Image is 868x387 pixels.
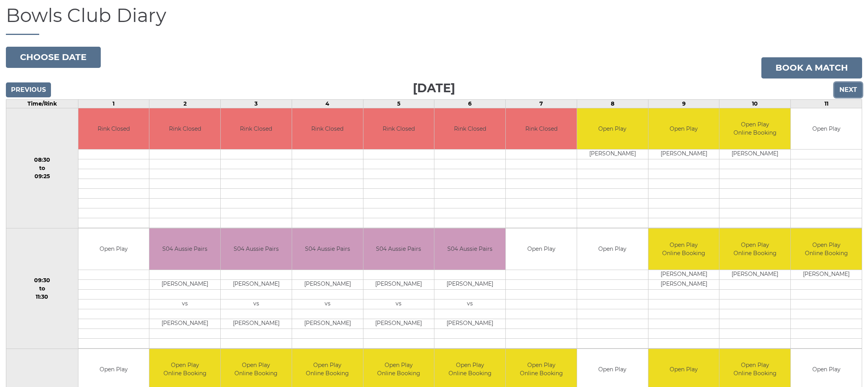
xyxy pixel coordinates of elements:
td: [PERSON_NAME] [719,150,790,159]
td: [PERSON_NAME] [648,279,719,289]
td: Open Play [648,108,719,150]
td: 5 [363,99,434,108]
td: 3 [221,99,292,108]
td: Rink Closed [221,108,292,150]
td: Open Play [791,108,862,150]
td: Rink Closed [434,108,505,150]
td: S04 Aussie Pairs [363,228,434,270]
td: 09:30 to 11:30 [6,228,78,349]
td: Rink Closed [78,108,149,150]
td: [PERSON_NAME] [292,279,363,289]
td: Open Play Online Booking [648,228,719,270]
td: 2 [149,99,221,108]
td: 6 [434,99,506,108]
td: 7 [506,99,577,108]
td: [PERSON_NAME] [363,279,434,289]
td: [PERSON_NAME] [577,150,648,159]
td: [PERSON_NAME] [648,270,719,279]
h1: Bowls Club Diary [6,5,862,35]
input: Next [834,82,862,97]
td: Open Play Online Booking [719,108,790,150]
td: [PERSON_NAME] [791,270,862,279]
td: S04 Aussie Pairs [221,228,292,270]
td: 1 [78,99,149,108]
a: Book a match [761,57,862,78]
td: vs [149,299,220,309]
td: 08:30 to 09:25 [6,108,78,228]
td: Rink Closed [363,108,434,150]
td: S04 Aussie Pairs [292,228,363,270]
td: Open Play [506,228,577,270]
td: [PERSON_NAME] [434,319,505,329]
td: Open Play [577,228,648,270]
td: [PERSON_NAME] [434,279,505,289]
td: [PERSON_NAME] [363,319,434,329]
td: [PERSON_NAME] [221,319,292,329]
td: Open Play [78,228,149,270]
td: S04 Aussie Pairs [149,228,220,270]
td: Rink Closed [506,108,577,150]
td: 11 [791,99,862,108]
td: Rink Closed [149,108,220,150]
td: Open Play Online Booking [719,228,790,270]
td: [PERSON_NAME] [149,319,220,329]
td: vs [221,299,292,309]
button: Choose date [6,47,101,68]
td: S04 Aussie Pairs [434,228,505,270]
td: 10 [719,99,791,108]
td: [PERSON_NAME] [221,279,292,289]
td: vs [292,299,363,309]
td: 9 [648,99,719,108]
td: Open Play [577,108,648,150]
input: Previous [6,82,51,97]
td: [PERSON_NAME] [719,270,790,279]
td: Open Play Online Booking [791,228,862,270]
td: Rink Closed [292,108,363,150]
td: [PERSON_NAME] [648,150,719,159]
td: 4 [292,99,363,108]
td: Time/Rink [6,99,78,108]
td: vs [434,299,505,309]
td: [PERSON_NAME] [149,279,220,289]
td: vs [363,299,434,309]
td: 8 [577,99,648,108]
td: [PERSON_NAME] [292,319,363,329]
